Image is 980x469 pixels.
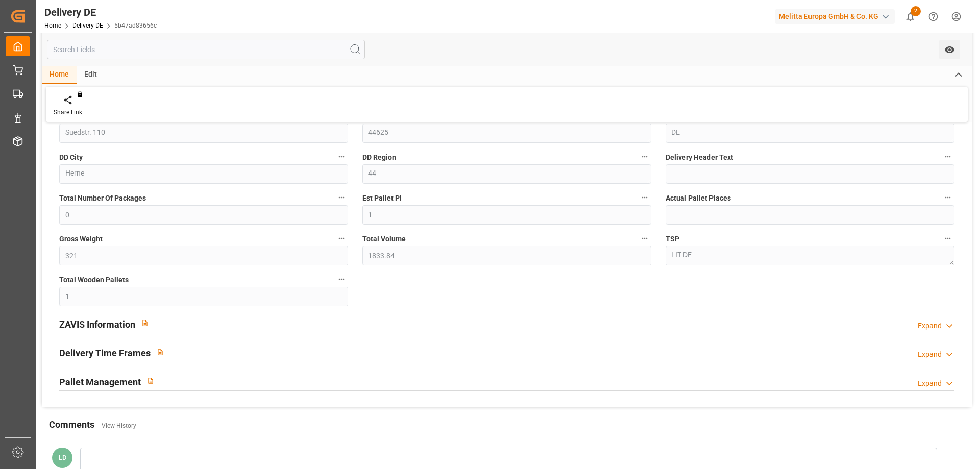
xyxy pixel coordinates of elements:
[941,191,954,204] button: Actual Pallet Places
[335,273,348,286] button: Total Wooden Pallets
[362,193,402,204] span: Est Pallet Pl
[135,313,155,333] button: View description
[666,124,954,143] textarea: DE
[911,6,921,16] span: 2
[42,66,77,84] div: Home
[49,417,94,431] h2: Comments
[939,40,960,59] button: open menu
[362,124,651,143] textarea: 44625
[922,5,945,28] button: Help Center
[666,246,954,265] textarea: LIT DE
[638,191,651,204] button: Est Pallet Pl
[362,234,406,244] span: Total Volume
[59,193,146,204] span: Total Number Of Packages
[362,152,396,163] span: DD Region
[335,232,348,245] button: Gross Weight
[638,150,651,163] button: DD Region
[918,349,942,360] div: Expand
[775,9,895,24] div: Melitta Europa GmbH & Co. KG
[638,232,651,245] button: Total Volume
[666,234,679,244] span: TSP
[335,191,348,204] button: Total Number Of Packages
[59,317,135,331] h2: ZAVIS Information
[666,152,733,163] span: Delivery Header Text
[775,7,899,26] button: Melitta Europa GmbH & Co. KG
[362,164,651,184] textarea: 44
[59,164,348,184] textarea: Herne
[44,5,157,20] div: Delivery DE
[47,40,365,59] input: Search Fields
[666,193,731,204] span: Actual Pallet Places
[59,275,129,285] span: Total Wooden Pallets
[918,320,942,331] div: Expand
[72,22,103,29] a: Delivery DE
[59,346,151,360] h2: Delivery Time Frames
[59,152,83,163] span: DD City
[899,5,922,28] button: show 2 new notifications
[335,150,348,163] button: DD City
[941,232,954,245] button: TSP
[102,422,136,429] a: View History
[918,378,942,389] div: Expand
[77,66,105,84] div: Edit
[44,22,61,29] a: Home
[59,234,103,244] span: Gross Weight
[59,375,141,389] h2: Pallet Management
[59,454,66,461] span: LD
[59,124,348,143] textarea: Suedstr. 110
[151,342,170,362] button: View description
[941,150,954,163] button: Delivery Header Text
